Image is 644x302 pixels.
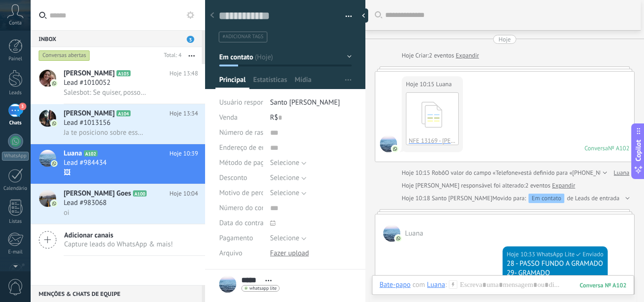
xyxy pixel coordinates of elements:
span: Copilot [634,139,643,161]
div: Chats [2,120,29,126]
div: Leads [2,90,29,96]
div: E-mail [2,249,29,255]
div: WhatsApp [2,152,29,161]
div: Listas [2,219,29,225]
span: 3 [19,103,26,110]
span: Conta [9,20,22,26]
div: Calendário [2,186,29,192]
div: Painel [2,56,29,62]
